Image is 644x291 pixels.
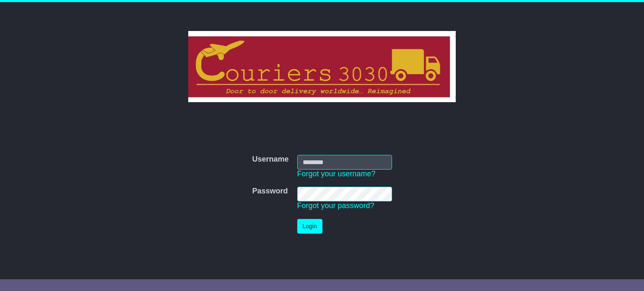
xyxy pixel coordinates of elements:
[297,219,322,234] button: Login
[252,155,288,164] label: Username
[297,201,374,210] a: Forgot your password?
[297,170,376,178] a: Forgot your username?
[252,187,288,196] label: Password
[188,31,456,102] img: Couriers 3030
